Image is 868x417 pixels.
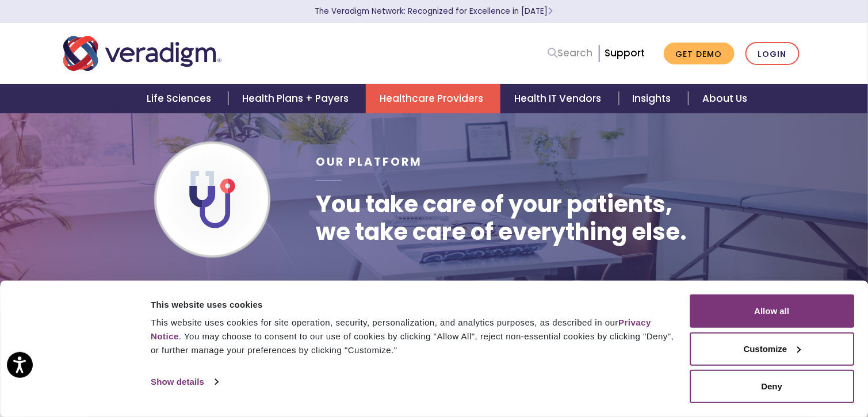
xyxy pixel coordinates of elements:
[133,84,228,113] a: Life Sciences
[605,46,645,60] a: Support
[745,42,800,66] a: Login
[315,6,553,17] a: The Veradigm Network: Recognized for Excellence in [DATE]Learn More
[548,6,553,17] span: Learn More
[366,84,500,113] a: Healthcare Providers
[689,84,761,113] a: About Us
[151,298,676,312] div: This website uses cookies
[151,373,217,391] a: Show details
[619,84,689,113] a: Insights
[63,35,221,72] img: Veradigm logo
[316,190,687,246] h1: You take care of your patients, we take care of everything else.
[500,84,618,113] a: Health IT Vendors
[151,316,676,357] div: This website uses cookies for site operation, security, personalization, and analytics purposes, ...
[316,154,422,170] span: Our Platform
[548,45,593,61] a: Search
[664,43,735,65] a: Get Demo
[690,332,854,366] button: Customize
[690,370,854,403] button: Deny
[228,84,366,113] a: Health Plans + Payers
[690,294,854,328] button: Allow all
